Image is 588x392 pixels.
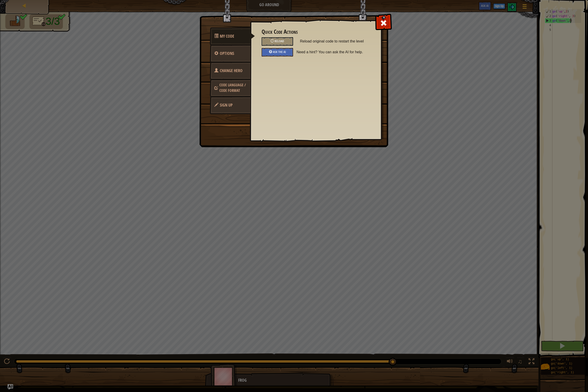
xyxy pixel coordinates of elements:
[220,102,233,108] span: Save your progress.
[220,68,243,73] span: Choose hero, language
[262,48,293,56] div: Ask the AI
[297,48,373,56] span: Need a hint? You can ask the AI for help.
[219,82,246,93] span: Choose hero, language
[262,29,370,35] h3: Quick Code Actions
[273,50,286,54] span: Ask the AI
[220,51,234,56] span: Configure settings
[210,45,251,62] a: Options
[262,37,293,46] div: Reload original code to restart the level
[274,39,284,43] span: Reload
[210,27,255,45] a: My Code
[300,37,370,45] span: Reload original code to restart the level
[220,33,234,39] span: Quick Code Actions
